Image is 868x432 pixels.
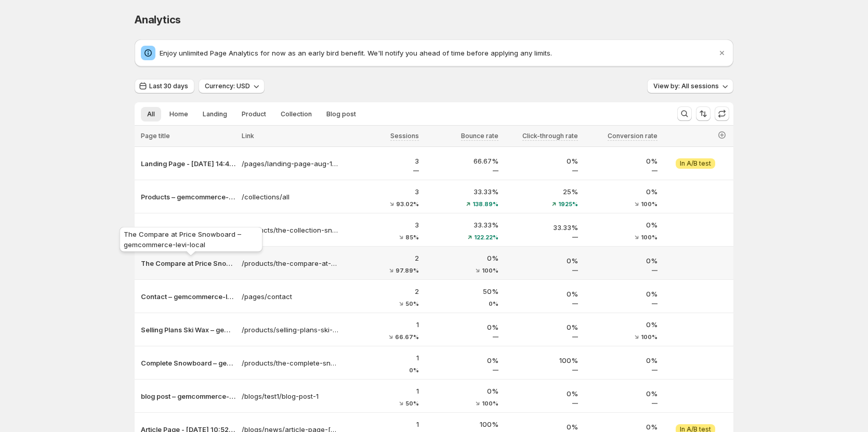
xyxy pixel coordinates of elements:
span: Currency: USD [205,82,250,90]
p: 0% [505,422,578,432]
button: Sort the results [696,106,711,121]
span: 138.89% [472,201,498,207]
p: 100% [505,355,578,366]
a: /products/selling-plans-ski-wax [242,325,339,335]
span: Blog post [326,110,356,118]
span: Analytics [135,14,181,26]
button: Last 30 days [135,79,194,93]
span: 1925% [558,201,578,207]
span: Link [242,132,254,140]
p: 25% [505,186,578,197]
button: Products – gemcommerce-levi-local [141,192,235,202]
p: 0% [584,289,657,299]
span: 97.89% [396,267,419,274]
p: 0% [584,220,657,230]
span: 0% [489,301,498,307]
p: 100% [425,419,498,429]
p: 2 [346,286,419,296]
span: 66.67% [395,334,419,340]
span: 100% [482,267,498,274]
p: /pages/contact [242,291,339,302]
p: 50% [425,286,498,296]
p: 1 [346,386,419,396]
span: Sessions [390,132,419,140]
p: 3 [346,186,419,197]
a: /products/the-compare-at-price-snowboard [242,258,339,268]
p: 0% [505,156,578,166]
button: The Compare at Price Snowboard – gemcommerce-levi-local [141,258,235,268]
button: View by: All sessions [647,79,733,93]
span: In A/B test [680,159,711,168]
p: 1 [346,353,419,363]
p: 0% [584,319,657,330]
span: 122.22% [474,234,498,240]
span: 100% [482,400,498,407]
p: /products/the-collection-snowboard-hydrogen [242,225,339,235]
span: 0% [409,367,419,373]
span: Click-through rate [522,132,578,140]
p: 33.33% [425,220,498,230]
p: 0% [505,289,578,299]
button: Search and filter results [677,106,692,121]
p: 0% [584,422,657,432]
span: 100% [641,201,657,207]
span: 50% [405,400,419,407]
a: /products/the-complete-snowboard [242,358,339,368]
p: 0% [425,386,498,396]
button: Complete Snowboard – gemcommerce-levi-local [141,358,235,368]
span: Product [242,110,266,118]
p: 66.67% [425,156,498,166]
p: 33.33% [425,186,498,197]
span: Collection [281,110,312,118]
span: 93.02% [396,201,419,207]
a: /collections/all [242,192,339,202]
p: 0% [584,156,657,166]
span: Page title [141,132,170,140]
button: Landing Page - [DATE] 14:40:11 – gemcommerce-levi-local [141,158,235,169]
span: 85% [405,234,419,240]
span: 100% [641,334,657,340]
button: Currency: USD [199,79,265,93]
a: /blogs/test1/blog-post-1 [242,391,339,401]
p: 1 [346,419,419,429]
span: Last 30 days [149,82,188,90]
button: Dismiss notification [715,46,729,60]
p: 1 [346,319,419,330]
button: Selling Plans Ski Wax – gemcommerce-levi-local [141,325,235,335]
p: 0% [505,322,578,332]
p: 0% [584,186,657,197]
button: blog post – gemcommerce-levi-local [141,391,235,401]
p: 2 [346,253,419,263]
p: 0% [584,255,657,266]
p: Enjoy unlimited Page Analytics for now as an early bird benefit. We'll notify you ahead of time b... [160,48,717,58]
button: Contact – gemcommerce-levi-local [141,291,235,302]
p: 0% [425,355,498,366]
span: 50% [405,301,419,307]
a: /pages/landing-page-aug-13-14-40-11 [242,158,339,169]
p: 0% [425,322,498,332]
p: 0% [505,255,578,266]
p: 0% [584,388,657,399]
span: Landing [203,110,227,118]
p: 0% [425,253,498,263]
span: All [147,110,155,118]
p: 3 [346,220,419,230]
span: 100% [641,234,657,240]
span: View by: All sessions [653,82,719,90]
p: 3 [346,156,419,166]
span: Bounce rate [461,132,498,140]
span: Conversion rate [608,132,657,140]
span: Home [169,110,188,118]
